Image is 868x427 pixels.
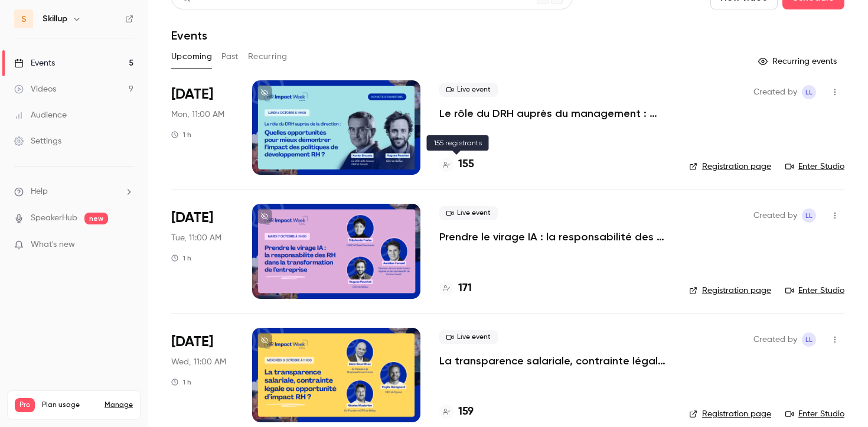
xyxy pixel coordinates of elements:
[105,400,133,410] a: Manage
[439,354,670,368] a: La transparence salariale, contrainte légale ou opportunité d’impact RH ?
[14,57,55,69] div: Events
[802,85,816,99] span: Louise Le Guillou
[439,330,498,344] span: Live event
[171,85,213,104] span: [DATE]
[689,285,771,296] a: Registration page
[171,28,207,43] h1: Events
[171,130,191,139] div: 1 h
[439,206,498,220] span: Live event
[802,333,816,347] span: Louise Le Guillou
[14,135,61,147] div: Settings
[21,13,27,25] span: S
[171,47,212,66] button: Upcoming
[171,253,191,263] div: 1 h
[171,333,213,351] span: [DATE]
[439,83,498,97] span: Live event
[171,80,233,175] div: Oct 6 Mon, 11:00 AM (Europe/Paris)
[15,398,35,412] span: Pro
[805,85,812,99] span: LL
[171,109,224,120] span: Mon, 11:00 AM
[785,285,844,296] a: Enter Studio
[753,208,797,223] span: Created by
[221,47,239,66] button: Past
[171,232,221,244] span: Tue, 11:00 AM
[439,281,472,296] a: 171
[248,47,288,66] button: Recurring
[785,161,844,172] a: Enter Studio
[171,204,233,298] div: Oct 7 Tue, 11:00 AM (Europe/Paris)
[84,213,108,224] span: new
[805,333,812,347] span: LL
[31,239,75,251] span: What's new
[31,212,77,224] a: SpeakerHub
[14,83,56,95] div: Videos
[802,208,816,223] span: Louise Le Guillou
[458,404,474,420] h4: 159
[43,13,67,25] h6: Skillup
[689,408,771,420] a: Registration page
[14,185,133,198] li: help-dropdown-opener
[689,161,771,172] a: Registration page
[14,109,67,121] div: Audience
[119,240,133,250] iframe: Noticeable Trigger
[753,85,797,99] span: Created by
[42,400,97,410] span: Plan usage
[458,157,474,172] h4: 155
[439,157,474,172] a: 155
[753,333,797,347] span: Created by
[171,328,233,422] div: Oct 8 Wed, 11:00 AM (Europe/Paris)
[805,208,812,223] span: LL
[171,208,213,227] span: [DATE]
[31,185,48,198] span: Help
[439,404,474,420] a: 159
[439,230,670,244] a: Prendre le virage IA : la responsabilité des RH dans la transformation de l'entreprise
[171,356,226,368] span: Wed, 11:00 AM
[753,52,844,71] button: Recurring events
[439,106,670,120] a: Le rôle du DRH auprès du management : quelles opportunités pour mieux démontrer l’impact des poli...
[785,408,844,420] a: Enter Studio
[171,377,191,387] div: 1 h
[458,281,472,296] h4: 171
